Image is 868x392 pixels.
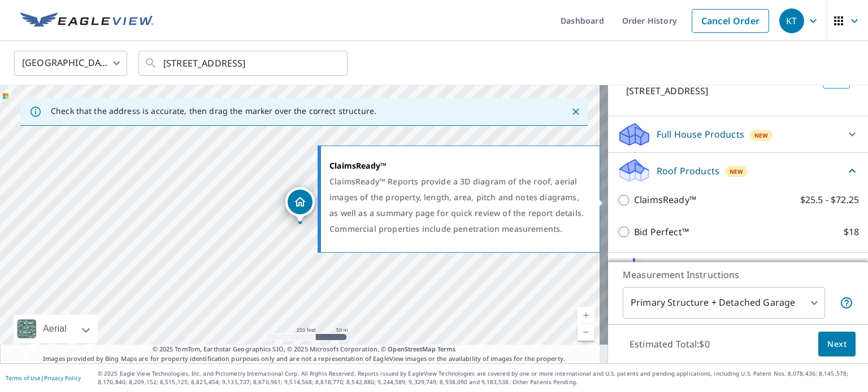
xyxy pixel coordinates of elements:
[437,345,456,353] a: Terms
[40,315,70,343] div: Aerial
[578,324,594,341] a: Current Level 17, Zoom Out
[163,47,324,79] input: Search by address or latitude-longitude
[623,268,853,281] p: Measurement Instructions
[818,332,856,357] button: Next
[754,131,769,140] span: New
[657,164,719,178] p: Roof Products
[6,375,81,381] p: |
[98,369,862,386] p: © 2025 Eagle View Technologies, Inc. and Pictometry International Corp. All Rights Reserved. Repo...
[634,193,696,207] p: ClaimsReady™
[840,296,853,310] span: Your report will include the primary structure and a detached garage if one exists.
[623,287,825,319] div: Primary Structure + Detached Garage
[285,187,315,222] div: Dropped pin, building 1, Residential property, 348 W 15th St Chicago Heights, IL 60411
[153,345,456,354] span: © 2025 TomTom, Earthstar Geographics SIO, © 2025 Microsoft Corporation, ©
[329,160,387,171] strong: ClaimsReady™
[6,374,41,382] a: Terms of Use
[617,257,859,284] div: Solar ProductsNew
[617,121,859,148] div: Full House ProductsNew
[779,8,804,33] div: KT
[730,167,744,176] span: New
[329,174,585,237] div: ClaimsReady™ Reports provide a 3D diagram of the roof, aerial images of the property, length, are...
[44,374,81,382] a: Privacy Policy
[568,104,583,119] button: Close
[657,127,744,141] p: Full House Products
[827,337,847,351] span: Next
[626,84,818,98] p: [STREET_ADDRESS]
[20,12,154,29] img: EV Logo
[844,225,859,239] p: $18
[620,332,719,356] p: Estimated Total: $0
[51,106,376,116] p: Check that the address is accurate, then drag the marker over the correct structure.
[14,315,98,343] div: Aerial
[617,157,859,184] div: Roof ProductsNew
[634,225,689,239] p: Bid Perfect™
[800,193,859,207] p: $25.5 - $72.25
[14,47,127,79] div: [GEOGRAPHIC_DATA]
[578,307,594,324] a: Current Level 17, Zoom In
[692,9,769,33] a: Cancel Order
[388,345,435,353] a: OpenStreetMap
